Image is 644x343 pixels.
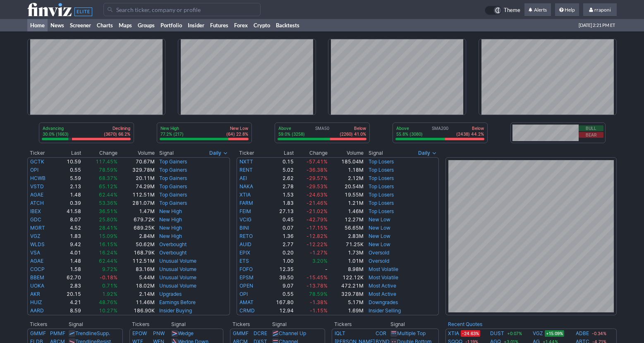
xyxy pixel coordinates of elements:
[265,273,294,282] td: 39.50
[265,257,294,265] td: 1.00
[159,200,187,206] a: Top Gainers
[395,125,485,138] div: SMA200
[207,149,230,157] button: Signals interval
[118,232,155,240] td: 2.84M
[30,216,41,223] a: GDC
[239,291,248,297] a: OPI
[30,200,44,206] a: ATCH
[135,19,158,31] a: Groups
[254,330,267,336] a: DCRE
[57,224,81,232] td: 4.52
[376,330,386,336] a: COR
[265,224,294,232] td: 0.07
[369,192,394,198] a: Top Losers
[159,150,174,156] span: Signal
[328,191,364,199] td: 19.55M
[30,208,41,214] a: IBEX
[118,199,155,207] td: 281.07M
[99,175,117,181] span: 68.37%
[396,131,423,137] p: 55.8% (3080)
[306,192,328,198] span: -24.63%
[328,249,364,257] td: 1.73M
[239,225,249,231] a: BINI
[328,290,364,298] td: 329.78M
[30,307,44,314] a: AARD
[265,191,294,199] td: 1.53
[99,183,117,189] span: 65.12%
[30,183,44,189] a: VSTD
[30,283,44,289] a: UOKA
[118,282,155,290] td: 18.02M
[118,307,155,315] td: 186.90K
[251,19,273,31] a: Crypto
[99,225,117,231] span: 28.41%
[50,330,65,336] a: PMMF
[504,6,520,15] span: Theme
[118,240,155,249] td: 50.62M
[226,131,248,137] p: (64) 22.8%
[68,320,123,329] th: Signal
[116,19,135,31] a: Maps
[30,158,44,165] a: GCTK
[159,233,182,239] a: New High
[448,329,459,338] a: XTIA
[369,291,396,297] a: Most Active
[485,6,520,15] a: Theme
[328,257,364,265] td: 1.01M
[265,199,294,207] td: 1.83
[369,167,394,173] a: Top Losers
[96,158,117,165] span: 117.45%
[57,282,81,290] td: 2.83
[30,249,40,256] a: VSA
[328,166,364,174] td: 1.18M
[75,330,97,336] span: Trendline
[57,240,81,249] td: 9.42
[390,320,439,329] th: Signal
[159,225,182,231] a: New High
[278,131,305,137] p: 59.0% (3258)
[239,167,253,173] a: RENT
[132,330,147,336] a: EPOW
[265,207,294,216] td: 27.13
[579,125,603,131] button: Bull
[239,249,250,256] a: EPIX
[369,200,394,206] a: Top Losers
[265,290,294,298] td: 0.55
[306,225,328,231] span: -17.15%
[265,149,294,157] th: Last
[278,125,305,131] p: Above
[237,149,266,157] th: Ticker
[118,174,155,182] td: 20.11M
[57,191,81,199] td: 1.48
[239,183,253,189] a: NAKA
[153,330,165,336] a: PNW
[57,149,81,157] th: Last
[99,208,117,214] span: 36.51%
[309,291,328,297] span: 78.59%
[397,330,426,336] a: Multiple Top
[265,307,294,315] td: 12.94
[328,216,364,224] td: 12.27M
[239,208,251,214] a: FEIM
[369,258,389,264] a: Oversold
[448,321,482,327] b: Recent Quotes
[418,149,430,157] span: Daily
[81,149,118,157] th: Change
[524,3,551,17] a: Alerts
[328,199,364,207] td: 1.21M
[57,307,81,315] td: 8.59
[340,131,366,137] p: (2260) 41.0%
[118,157,155,166] td: 70.67M
[118,182,155,191] td: 74.29M
[265,298,294,307] td: 167.80
[265,232,294,240] td: 1.36
[239,200,253,206] a: FARM
[328,240,364,249] td: 71.25K
[294,265,328,273] td: -
[416,149,439,157] button: Signals interval
[159,307,192,314] a: Insider Buying
[57,265,81,273] td: 1.58
[57,273,81,282] td: 62.70
[239,158,253,165] a: NXTT
[369,175,394,181] a: Top Losers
